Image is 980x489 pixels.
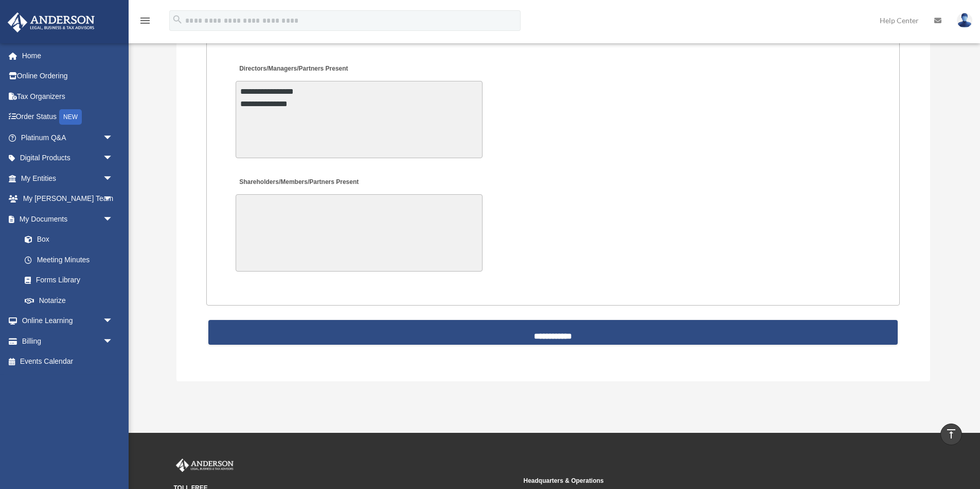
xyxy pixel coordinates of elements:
i: menu [139,14,151,27]
label: Directors/Managers/Partners Present [236,62,351,76]
a: Notarize [14,290,129,311]
a: Online Ordering [7,66,129,87]
i: vertical_align_top [945,428,957,440]
a: Billingarrow_drop_down [7,331,129,351]
a: Platinum Q&Aarrow_drop_down [7,127,129,148]
a: Order StatusNEW [7,107,129,128]
span: arrow_drop_down [103,148,123,169]
a: Events Calendar [7,351,129,372]
i: search [172,14,183,25]
a: Forms Library [14,270,129,291]
a: menu [139,18,151,27]
small: Headquarters & Operations [524,476,866,486]
span: arrow_drop_down [103,189,123,210]
div: NEW [59,109,82,125]
a: Meeting Minutes [14,249,123,270]
a: My Entitiesarrow_drop_down [7,168,129,189]
span: arrow_drop_down [103,331,123,352]
a: Tax Organizers [7,86,129,107]
a: Online Learningarrow_drop_down [7,311,129,331]
a: Digital Productsarrow_drop_down [7,148,129,168]
img: Anderson Advisors Platinum Portal [5,12,98,32]
span: arrow_drop_down [103,311,123,332]
label: Shareholders/Members/Partners Present [236,176,361,190]
span: arrow_drop_down [103,127,123,148]
img: Anderson Advisors Platinum Portal [174,459,236,472]
a: Home [7,45,129,66]
a: vertical_align_top [940,424,962,445]
a: Box [14,229,129,250]
a: My [PERSON_NAME] Teamarrow_drop_down [7,189,129,209]
span: arrow_drop_down [103,168,123,189]
span: arrow_drop_down [103,209,123,230]
img: User Pic [957,13,972,28]
a: My Documentsarrow_drop_down [7,209,129,229]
